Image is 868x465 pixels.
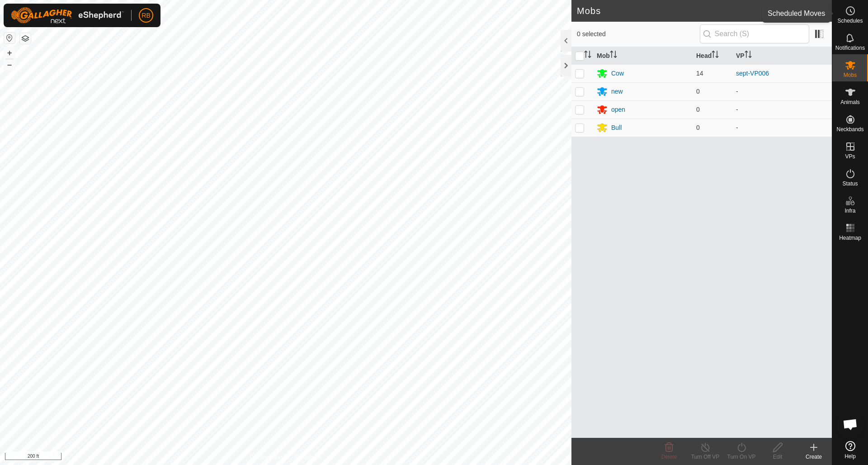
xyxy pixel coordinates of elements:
img: Gallagher Logo [11,7,124,24]
td: - [732,82,832,100]
div: Open chat [837,411,864,438]
button: Reset Map [4,33,15,43]
div: new [611,87,623,96]
h2: Mobs [577,5,818,16]
a: Privacy Policy [250,453,284,461]
a: Help [832,437,868,463]
p-sorticon: Activate to sort [610,52,617,59]
th: VP [732,47,832,65]
div: Cow [611,69,624,78]
span: Infra [844,208,855,214]
button: + [4,47,15,58]
a: sept-VP006 [736,70,769,77]
th: Mob [593,47,693,65]
div: Bull [611,123,622,133]
div: Edit [759,453,796,461]
p-sorticon: Activate to sort [745,52,752,59]
span: Animals [840,100,860,105]
span: RB [142,11,150,20]
p-sorticon: Activate to sort [584,52,591,59]
span: Status [842,181,858,186]
input: Search (S) [700,24,809,43]
span: 0 [696,124,700,131]
span: Delete [661,454,677,460]
div: Turn On VP [723,453,759,461]
span: 0 selected [577,29,700,39]
span: Heatmap [839,235,861,241]
a: Contact Us [295,453,321,461]
div: Turn Off VP [687,453,723,461]
span: 14 [696,70,703,77]
th: Head [693,47,732,65]
span: 0 [696,88,700,95]
span: VPs [845,154,855,159]
button: – [4,59,15,70]
span: 0 [696,106,700,113]
span: Schedules [837,18,863,24]
div: Create [796,453,832,461]
span: Mobs [844,72,857,78]
span: Neckbands [836,127,863,132]
td: - [732,119,832,137]
span: Help [844,454,856,459]
p-sorticon: Activate to sort [712,52,719,59]
span: Notifications [835,45,865,51]
button: Map Layers [20,33,31,44]
div: open [611,105,625,114]
span: 4 [818,4,823,18]
td: - [732,100,832,119]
